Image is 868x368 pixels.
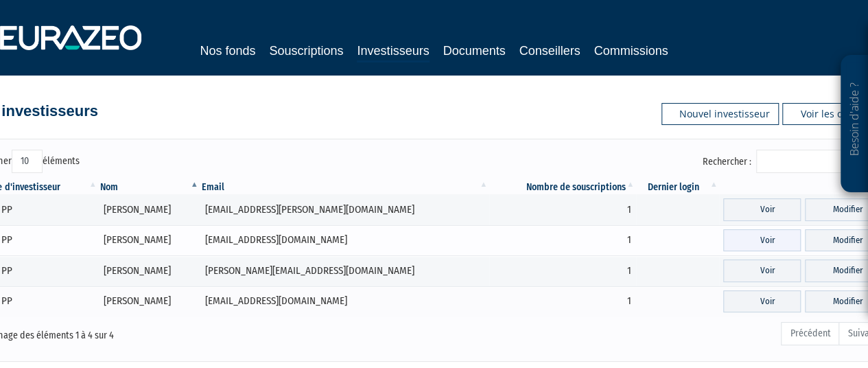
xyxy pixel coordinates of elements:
[99,225,200,256] td: [PERSON_NAME]
[519,41,580,60] a: Conseillers
[443,41,506,60] a: Documents
[636,181,719,194] th: Dernier login : activer pour trier la colonne par ordre croissant
[723,198,801,221] a: Voir
[847,62,863,186] p: Besoin d'aide ?
[269,41,343,60] a: Souscriptions
[200,255,489,286] td: [PERSON_NAME][EMAIL_ADDRESS][DOMAIN_NAME]
[99,255,200,286] td: [PERSON_NAME]
[723,290,801,313] a: Voir
[12,150,43,173] select: Afficheréléments
[489,225,636,256] td: 1
[99,194,200,225] td: [PERSON_NAME]
[723,260,801,282] a: Voir
[200,181,489,194] th: Email : activer pour trier la colonne par ordre croissant
[661,103,779,125] a: Nouvel investisseur
[200,286,489,317] td: [EMAIL_ADDRESS][DOMAIN_NAME]
[723,229,801,252] a: Voir
[594,41,668,60] a: Commissions
[99,181,200,194] th: Nom : activer pour trier la colonne par ordre d&eacute;croissant
[489,255,636,286] td: 1
[489,194,636,225] td: 1
[489,286,636,317] td: 1
[357,41,429,62] a: Investisseurs
[489,181,636,194] th: Nombre de souscriptions : activer pour trier la colonne par ordre croissant
[99,286,200,317] td: [PERSON_NAME]
[200,194,489,225] td: [EMAIL_ADDRESS][PERSON_NAME][DOMAIN_NAME]
[200,225,489,256] td: [EMAIL_ADDRESS][DOMAIN_NAME]
[200,41,255,60] a: Nos fonds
